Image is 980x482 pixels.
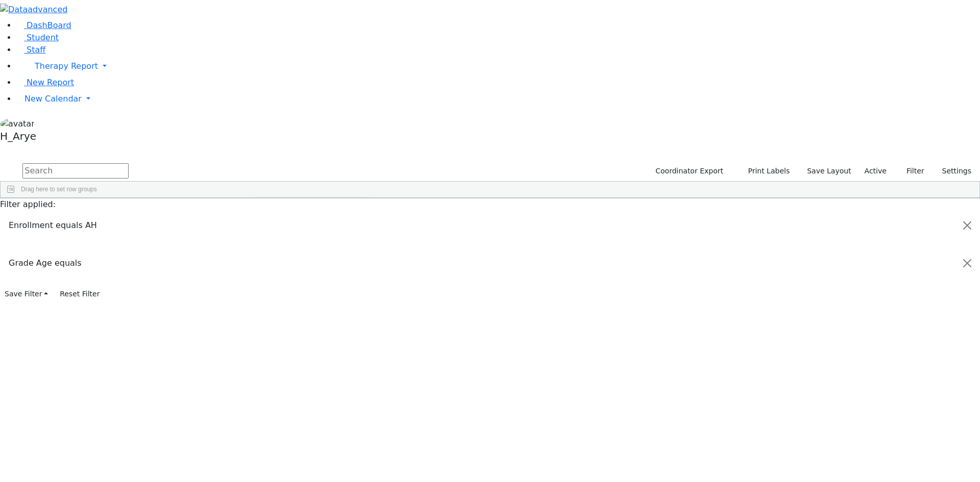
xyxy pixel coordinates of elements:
input: Search [22,163,129,179]
button: Close [955,249,979,277]
a: DashBoard [16,20,71,30]
a: Staff [16,45,45,55]
span: Student [27,33,59,42]
button: Filter [893,163,929,179]
span: Staff [27,45,45,55]
button: Coordinator Export [649,163,728,179]
span: Therapy Report [35,61,98,71]
span: Drag here to set row groups [21,186,97,193]
span: New Report [27,78,74,87]
span: DashBoard [27,20,71,30]
button: Save Layout [802,163,855,179]
label: Active [860,163,891,179]
a: New Calendar [16,89,980,109]
a: New Report [16,78,74,87]
button: Reset Filter [55,286,104,302]
a: Therapy Report [16,56,980,77]
button: Close [955,211,979,240]
span: New Calendar [24,94,82,104]
button: Print Labels [736,163,794,179]
button: Settings [929,163,976,179]
a: Student [16,33,59,42]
